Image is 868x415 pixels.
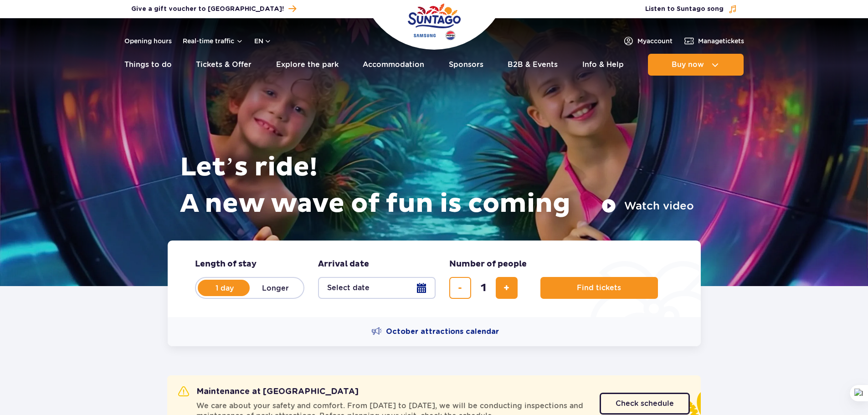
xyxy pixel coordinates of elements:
span: Buy now [672,61,704,69]
a: Sponsors [449,54,483,76]
button: add ticket [496,277,518,299]
a: Myaccount [623,36,673,46]
a: Info & Help [582,54,624,76]
button: Select date [318,277,436,299]
span: Find tickets [577,284,621,292]
a: Accommodation [363,54,424,76]
label: 1 day [199,278,251,297]
span: Number of people [449,259,527,270]
span: October attractions calendar [386,327,499,337]
span: Arrival date [318,259,369,270]
span: Give a gift voucher to [GEOGRAPHIC_DATA]! [131,5,284,14]
button: remove ticket [449,277,471,299]
h1: Let’s ride! A new wave of fun is coming [180,149,694,222]
button: Find tickets [540,277,658,299]
span: Manage tickets [698,36,744,46]
a: Things to do [124,54,172,76]
button: Real-time traffic [183,37,243,45]
a: Tickets & Offer [196,54,252,76]
h2: Maintenance at [GEOGRAPHIC_DATA] [178,386,359,397]
span: My account [637,36,673,46]
a: Explore the park [276,54,339,76]
span: Check schedule [616,400,674,407]
form: Planning your visit to Park of Poland [168,241,701,317]
button: en [254,36,272,46]
label: Longer [250,278,302,297]
button: Buy now [648,54,744,76]
button: Watch video [601,199,694,213]
a: B2B & Events [508,54,558,76]
a: October attractions calendar [371,326,499,337]
span: Listen to Suntago song [645,5,724,14]
a: Check schedule [600,393,690,415]
a: Give a gift voucher to [GEOGRAPHIC_DATA]! [131,3,296,15]
button: Listen to Suntago song [645,5,737,14]
a: Opening hours [124,36,172,46]
span: Length of stay [195,259,257,270]
a: Managetickets [683,36,744,46]
input: number of tickets [473,277,494,299]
